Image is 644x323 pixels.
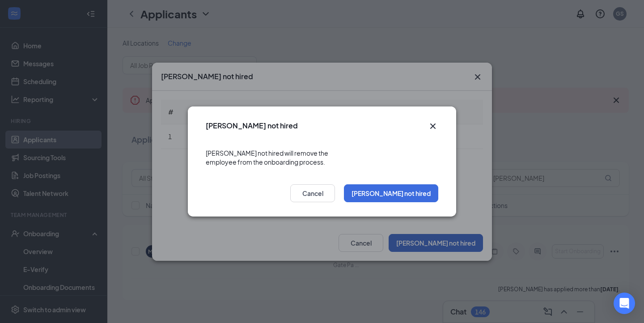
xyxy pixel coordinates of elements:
svg: Cross [428,121,438,132]
div: Open Intercom Messenger [614,293,635,314]
button: Cancel [290,184,335,202]
button: [PERSON_NAME] not hired [344,184,438,202]
button: Close [428,121,438,132]
h3: [PERSON_NAME] not hired [206,121,298,131]
div: [PERSON_NAME] not hired will remove the employee from the onboarding process. [206,140,438,175]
